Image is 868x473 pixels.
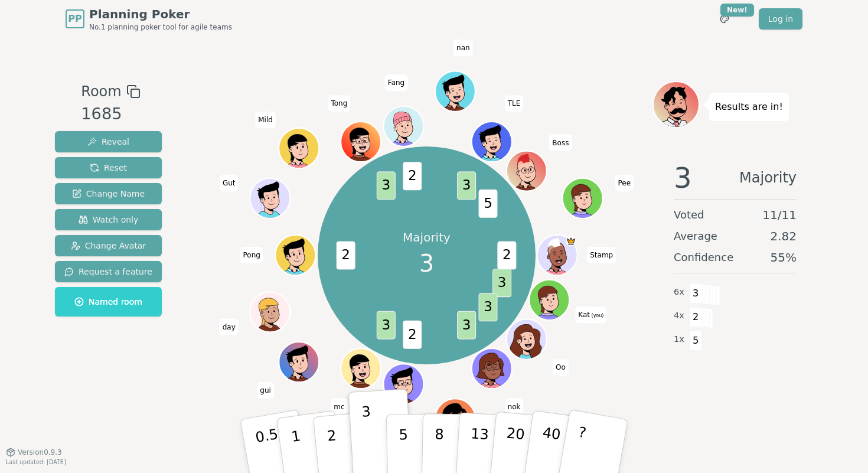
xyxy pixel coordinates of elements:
[55,183,162,204] button: Change Name
[762,207,797,223] span: 11 / 11
[720,4,754,17] div: New!
[377,311,396,340] span: 3
[331,399,347,415] span: Click to change your name
[79,214,139,226] span: Watch only
[89,22,232,32] span: No.1 planning poker tool for agile teams
[403,229,451,246] p: Majority
[55,235,162,256] button: Change Avatar
[479,293,498,321] span: 3
[493,269,512,297] span: 3
[403,321,422,349] span: 2
[689,283,703,304] span: 3
[68,12,81,26] span: PP
[674,249,733,266] span: Confidence
[55,209,162,230] button: Watch only
[505,96,524,112] span: Click to change your name
[74,296,142,308] span: Named room
[361,403,374,468] p: 3
[587,247,616,263] span: Click to change your name
[715,99,783,115] p: Results are in!
[770,228,797,244] span: 2.82
[674,207,704,223] span: Voted
[64,266,152,278] span: Request a feature
[328,96,350,112] span: Click to change your name
[403,162,422,190] span: 2
[549,135,572,151] span: Click to change your name
[553,360,569,376] span: Click to change your name
[771,249,797,266] span: 55 %
[674,228,717,244] span: Average
[479,190,498,218] span: 5
[55,261,162,282] button: Request a feature
[87,136,129,148] span: Reveal
[458,311,477,340] span: 3
[55,157,162,178] button: Reset
[674,333,684,346] span: 1 x
[55,131,162,152] button: Reveal
[257,382,274,399] span: Click to change your name
[674,164,692,192] span: 3
[377,171,396,200] span: 3
[615,175,634,192] span: Click to change your name
[759,8,802,30] a: Log in
[458,171,477,200] span: 3
[18,448,62,457] span: Version 0.9.3
[453,40,473,57] span: Click to change your name
[674,286,684,299] span: 6 x
[66,6,232,32] a: PPPlanning PokerNo.1 planning poker tool for agile teams
[255,112,276,128] span: Click to change your name
[498,241,517,269] span: 2
[6,459,66,465] span: Last updated: [DATE]
[81,81,121,102] span: Room
[90,162,127,174] span: Reset
[337,241,355,269] span: 2
[505,399,524,415] span: Click to change your name
[689,307,703,327] span: 2
[385,75,407,92] span: Click to change your name
[81,102,140,126] div: 1685
[220,319,239,335] span: Click to change your name
[531,281,569,319] button: Click to change your avatar
[689,331,703,351] span: 5
[674,309,684,322] span: 4 x
[6,448,62,457] button: Version0.9.3
[220,175,239,192] span: Click to change your name
[72,188,145,200] span: Change Name
[71,240,146,252] span: Change Avatar
[89,6,232,22] span: Planning Poker
[590,314,604,319] span: (you)
[566,236,576,246] span: Stamp is the host
[575,307,606,324] span: Click to change your name
[739,164,797,192] span: Majority
[419,246,434,281] span: 3
[55,287,162,317] button: Named room
[714,8,735,30] button: New!
[240,247,263,263] span: Click to change your name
